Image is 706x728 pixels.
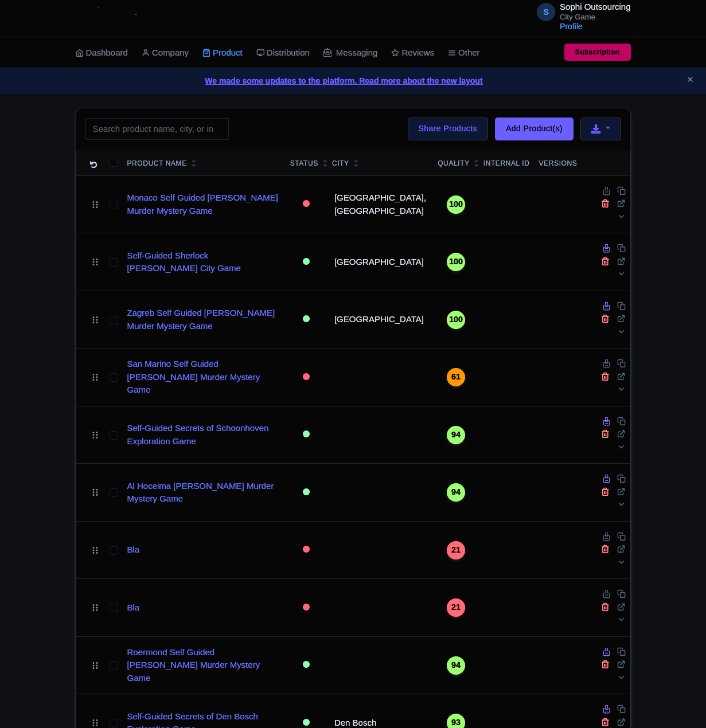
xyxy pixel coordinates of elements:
a: Profile [560,22,583,31]
a: Messaging [323,37,378,69]
a: Reviews [391,37,434,69]
div: Quality [438,158,470,169]
th: Internal ID [479,150,535,176]
span: Sophi Outsourcing [560,2,630,11]
a: Dashboard [76,37,128,69]
a: 94 [438,483,474,502]
span: S [537,3,555,21]
a: 100 [438,195,474,214]
a: Share Products [408,118,488,140]
a: Roermond Self Guided [PERSON_NAME] Murder Mystery Game [127,646,281,685]
span: 100 [449,314,463,326]
a: Distribution [256,37,310,69]
td: [GEOGRAPHIC_DATA], [GEOGRAPHIC_DATA] [327,175,433,233]
a: 100 [438,311,474,329]
td: [GEOGRAPHIC_DATA] [327,233,433,291]
th: Versions [535,150,582,176]
a: Add Product(s) [495,118,574,140]
span: 94 [451,486,461,499]
span: 21 [451,544,461,557]
a: Self-Guided Secrets of Schoonhoven Exploration Game [127,422,281,448]
a: S Sophi Outsourcing City Game [530,2,630,21]
a: Zagreb Self Guided [PERSON_NAME] Murder Mystery Game [127,307,281,332]
span: 94 [451,659,461,672]
div: Active [301,426,312,443]
a: Al Hoceima [PERSON_NAME] Murder Mystery Game [127,480,281,506]
div: Active [301,311,312,328]
a: Self-Guided Sherlock [PERSON_NAME] City Game [127,249,281,275]
a: Monaco Self Guided [PERSON_NAME] Murder Mystery Game [127,191,281,217]
span: 21 [451,601,461,614]
td: [GEOGRAPHIC_DATA] [327,291,433,349]
a: Other [448,37,480,69]
div: Active [301,254,312,271]
a: San Marino Self Guided [PERSON_NAME] Murder Mystery Game [127,358,281,397]
a: Bla [127,601,140,615]
a: 21 [438,541,474,559]
span: 100 [449,256,463,268]
div: Active [301,484,312,501]
a: Subscription [564,44,631,61]
span: 94 [451,429,461,441]
div: Active [301,657,312,674]
img: logo-ab69f6fb50320c5b225c76a69d11143b.png [70,6,159,31]
div: Inactive [301,196,312,213]
div: Status [290,158,318,169]
input: Search product name, city, or interal id [85,118,229,140]
span: 100 [449,198,463,211]
a: Company [142,37,189,69]
a: 100 [438,253,474,271]
a: 21 [438,598,474,617]
button: Close announcement [686,74,695,87]
div: City [332,158,349,169]
a: 94 [438,656,474,675]
small: City Game [560,13,630,21]
a: Product [202,37,243,69]
a: 61 [438,368,474,386]
a: We made some updates to the platform. Read more about the new layout [7,75,699,87]
a: 94 [438,426,474,444]
div: Product Name [127,158,187,169]
div: Inactive [301,369,312,386]
span: 61 [451,371,461,383]
div: Inactive [301,600,312,616]
div: Inactive [301,542,312,558]
a: Bla [127,543,140,557]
